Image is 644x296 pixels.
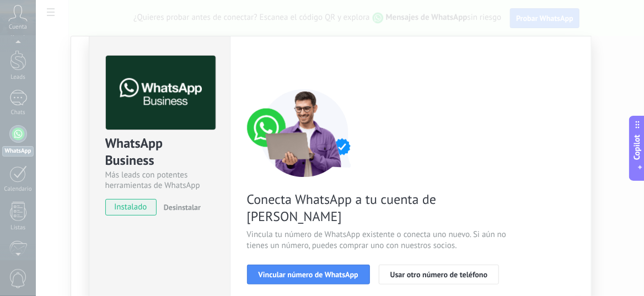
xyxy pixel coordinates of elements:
button: Usar otro número de teléfono [379,265,499,284]
span: Desinstalar [164,202,201,212]
span: Conecta WhatsApp a tu cuenta de [PERSON_NAME] [247,191,509,225]
span: Copilot [632,134,643,160]
span: Vincula tu número de WhatsApp existente o conecta uno nuevo. Si aún no tienes un número, puedes c... [247,229,509,251]
button: Vincular número de WhatsApp [247,265,370,284]
button: Desinstalar [159,199,201,216]
span: Usar otro número de teléfono [390,271,487,278]
div: Más leads con potentes herramientas de WhatsApp [105,170,214,191]
span: instalado [106,199,156,216]
span: Vincular número de WhatsApp [259,271,358,278]
img: logo_main.png [106,56,216,130]
img: connect number [247,89,363,177]
div: WhatsApp Business [105,134,214,170]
